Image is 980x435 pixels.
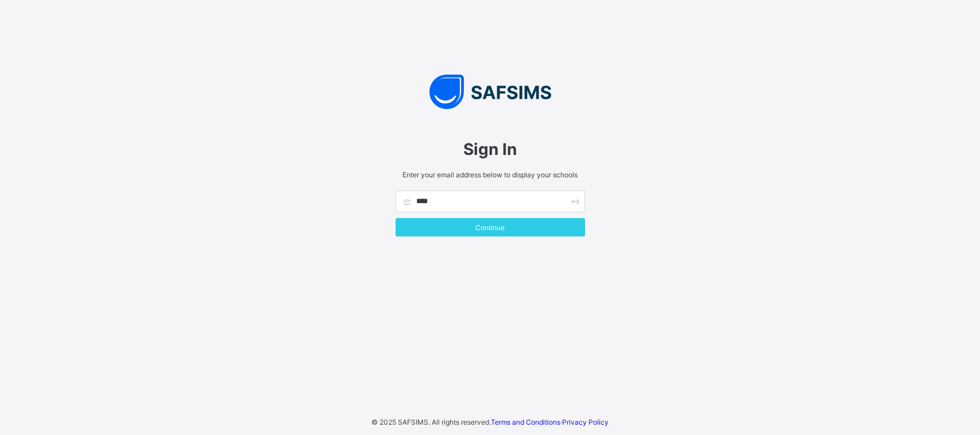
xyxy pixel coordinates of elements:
span: Enter your email address below to display your schools [396,170,585,179]
span: Continue [404,223,576,232]
img: SAFSIMS Logo [384,75,596,109]
span: · [491,418,609,426]
a: Privacy Policy [562,418,609,426]
a: Terms and Conditions [491,418,560,426]
span: Sign In [396,139,585,159]
span: © 2025 SAFSIMS. All rights reserved. [371,418,491,426]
